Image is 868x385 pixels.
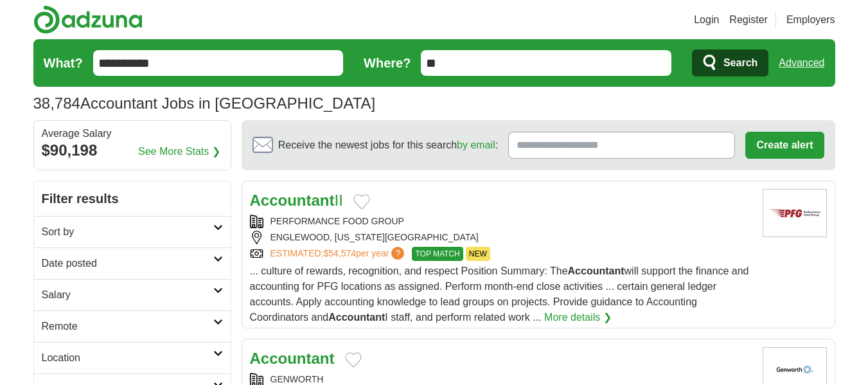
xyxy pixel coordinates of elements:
a: Location [34,342,231,373]
strong: Accountant [250,192,335,209]
strong: Accountant [328,312,385,323]
a: Date posted [34,247,231,279]
a: Login [694,12,719,28]
a: Employers [786,12,835,28]
h2: Remote [42,319,213,334]
span: ? [391,247,404,260]
button: Add to favorite jobs [353,194,370,210]
span: Receive the newest jobs for this search : [278,138,498,153]
a: Remote [34,310,231,342]
span: 38,784 [33,92,80,115]
a: More details ❯ [544,310,612,325]
strong: Accountant [568,265,624,276]
a: See More Stats ❯ [138,144,220,159]
h2: Sort by [42,224,213,240]
img: Adzuna logo [33,5,143,34]
img: Performance Food Group logo [763,189,827,237]
label: What? [44,53,83,73]
a: PERFORMANCE FOOD GROUP [270,216,404,226]
span: Search [723,50,757,76]
div: ENGLEWOOD, [US_STATE][GEOGRAPHIC_DATA] [250,231,752,244]
a: Accountant [250,350,335,367]
span: TOP MATCH [412,247,463,261]
div: Average Salary [42,129,223,139]
button: Search [692,49,768,76]
a: Sort by [34,216,231,247]
label: Where? [364,53,411,73]
h2: Location [42,350,213,366]
span: NEW [466,247,490,261]
h2: Date posted [42,256,213,271]
h1: Accountant Jobs in [GEOGRAPHIC_DATA] [33,94,376,112]
button: Create alert [745,132,824,159]
button: Add to favorite jobs [345,352,362,368]
a: ESTIMATED:$54,574per year? [270,247,407,261]
div: $90,198 [42,139,223,162]
a: Register [729,12,768,28]
a: Salary [34,279,231,310]
a: Advanced [779,50,824,76]
h2: Salary [42,287,213,303]
a: GENWORTH [270,374,324,384]
span: $54,574 [323,248,356,258]
a: by email [457,139,495,150]
a: AccountantII [250,192,343,209]
h2: Filter results [34,181,231,216]
span: ... culture of rewards, recognition, and respect Position Summary: The will support the finance a... [250,265,749,323]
